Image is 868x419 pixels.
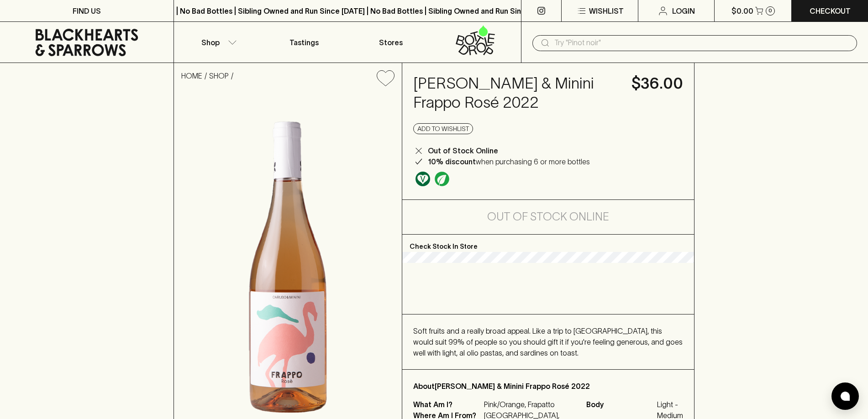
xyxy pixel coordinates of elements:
[428,145,498,156] p: Out of Stock Online
[347,22,434,63] a: Stores
[73,5,101,16] p: FIND US
[487,209,609,224] h5: Out of Stock Online
[413,123,473,134] button: Add to wishlist
[413,399,482,410] p: What Am I?
[209,72,229,80] a: SHOP
[416,172,430,186] img: Vegan
[589,5,624,16] p: Wishlist
[413,74,621,112] h4: [PERSON_NAME] & Minini Frappo Rosé 2022
[731,5,753,16] p: $0.00
[174,22,261,63] button: Shop
[289,37,319,48] p: Tastings
[413,381,683,392] p: About [PERSON_NAME] & Minini Frappo Rosé 2022
[402,235,694,252] p: Check Stock In Store
[672,5,695,16] p: Login
[435,172,449,186] img: Organic
[841,392,850,401] img: bubble-icon
[428,156,590,167] p: when purchasing 6 or more bottles
[413,327,683,357] span: Soft fruits and a really broad appeal. Like a trip to [GEOGRAPHIC_DATA], this would suit 99% of p...
[379,37,403,48] p: Stores
[201,37,220,48] p: Shop
[428,157,476,166] b: 10% discount
[810,5,851,16] p: Checkout
[631,74,683,93] h4: $36.00
[181,72,202,80] a: HOME
[373,67,398,90] button: Add to wishlist
[484,399,575,410] p: Pink/Orange, Frapatto
[261,22,347,63] a: Tastings
[768,8,772,13] p: 0
[554,36,850,50] input: Try "Pinot noir"
[413,169,432,189] a: Made without the use of any animal products.
[432,169,452,189] a: Organic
